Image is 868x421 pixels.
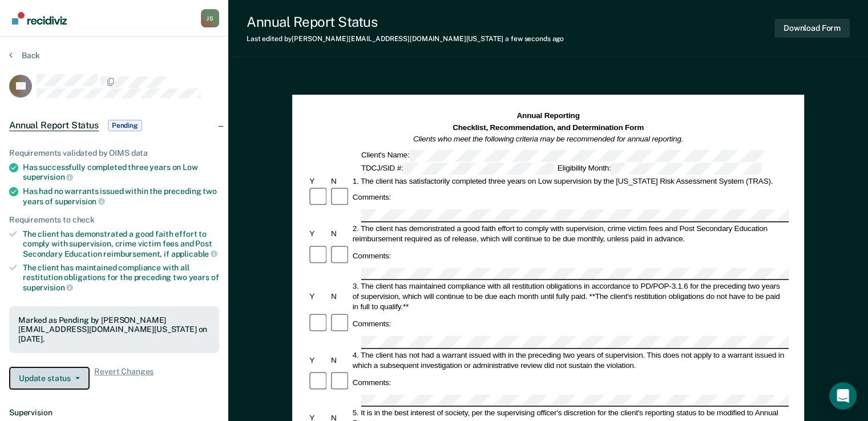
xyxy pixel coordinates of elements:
button: Back [9,50,40,60]
div: Comments: [351,250,393,261]
em: Clients who meet the following criteria may be recommended for annual reporting. [413,135,683,143]
div: Requirements to check [9,215,219,225]
div: Has had no warrants issued within the preceding two years of [23,187,219,206]
span: Revert Changes [94,367,154,390]
div: 3. The client has maintained compliance with all restitution obligations in accordance to PD/POP-... [351,281,789,312]
div: Eligibility Month: [556,163,764,175]
div: Client's Name: [360,149,766,161]
span: supervision [55,197,105,206]
div: Last edited by [PERSON_NAME][EMAIL_ADDRESS][DOMAIN_NAME][US_STATE] [247,35,564,43]
button: Download Form [774,19,850,38]
div: Marked as Pending by [PERSON_NAME][EMAIL_ADDRESS][DOMAIN_NAME][US_STATE] on [DATE]. [18,315,210,344]
strong: Annual Reporting [517,111,580,120]
dt: Supervision [9,408,219,418]
div: The client has demonstrated a good faith effort to comply with supervision, crime victim fees and... [23,229,219,258]
div: Y [308,175,329,185]
button: Update status [9,367,90,390]
div: Open Intercom Messenger [829,382,857,410]
div: J S [201,9,219,27]
div: 1. The client has satisfactorily completed three years on Low supervision by the [US_STATE] Risk ... [351,175,789,185]
span: Annual Report Status [9,120,99,131]
div: TDCJ/SID #: [360,163,556,175]
div: Comments: [351,319,393,329]
span: supervision [23,283,73,292]
strong: Checklist, Recommendation, and Determination Form [453,123,644,131]
span: Pending [108,120,142,131]
div: Annual Report Status [247,14,564,30]
div: 2. The client has demonstrated a good faith effort to comply with supervision, crime victim fees ... [351,223,789,244]
div: Comments: [351,192,393,203]
div: 4. The client has not had a warrant issued with in the preceding two years of supervision. This d... [351,350,789,370]
div: Requirements validated by OIMS data [9,148,219,158]
div: N [329,292,351,302]
span: a few seconds ago [505,35,564,43]
div: The client has maintained compliance with all restitution obligations for the preceding two years of [23,263,219,292]
span: applicable [171,249,217,258]
div: Comments: [351,377,393,387]
img: Recidiviz [12,12,67,25]
span: supervision [23,172,73,181]
div: Y [308,355,329,365]
div: N [329,355,351,365]
button: Profile dropdown button [201,9,219,27]
div: Y [308,228,329,238]
div: Has successfully completed three years on Low [23,163,219,182]
div: N [329,175,351,185]
div: Y [308,292,329,302]
div: N [329,228,351,238]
